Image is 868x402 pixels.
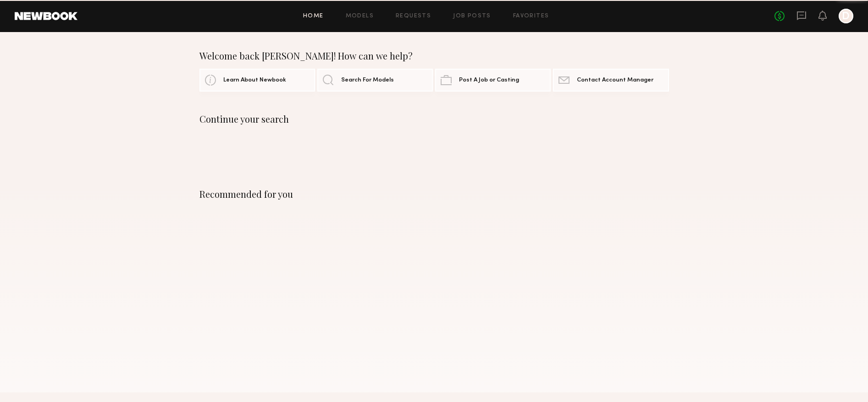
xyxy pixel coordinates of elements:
a: Search For Models [317,69,433,92]
span: Contact Account Manager [577,77,653,83]
a: D [839,9,853,23]
a: Learn About Newbook [199,69,315,92]
span: Post A Job or Casting [459,77,519,83]
div: Welcome back [PERSON_NAME]! How can we help? [199,50,669,61]
span: Learn About Newbook [223,77,286,83]
a: Post A Job or Casting [435,69,551,92]
a: Models [346,13,374,19]
a: Job Posts [453,13,491,19]
a: Favorites [513,13,549,19]
div: Recommended for you [199,189,669,200]
a: Requests [396,13,431,19]
span: Search For Models [341,77,394,83]
div: Continue your search [199,114,669,125]
a: Contact Account Manager [553,69,669,92]
a: Home [303,13,324,19]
